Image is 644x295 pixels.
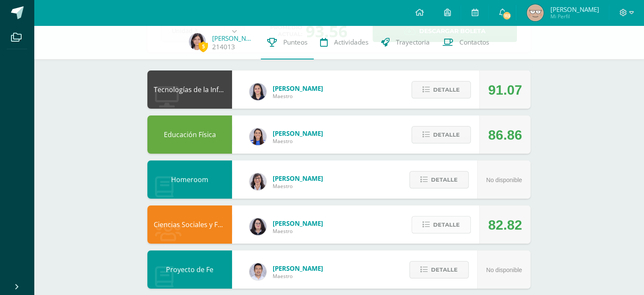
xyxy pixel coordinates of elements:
[433,217,460,233] span: Detalle
[261,25,314,59] a: Punteos
[409,171,469,188] button: Detalle
[283,38,307,47] span: Punteos
[486,177,522,183] span: No disponible
[412,216,471,233] button: Detalle
[488,116,522,154] div: 86.86
[147,115,232,154] div: Educación Física
[273,174,323,183] span: [PERSON_NAME]
[412,81,471,98] button: Detalle
[433,82,460,98] span: Detalle
[488,71,522,109] div: 91.07
[273,273,323,280] span: Maestro
[273,129,323,138] span: [PERSON_NAME]
[433,127,460,143] span: Detalle
[147,70,232,109] div: Tecnologías de la Información y Comunicación: Computación
[486,267,522,273] span: No disponible
[502,11,511,20] span: 113
[334,38,368,47] span: Actividades
[199,41,208,52] span: 5
[147,160,232,199] div: Homeroom
[375,25,436,59] a: Trayectoria
[550,13,599,20] span: Mi Perfil
[273,264,323,273] span: [PERSON_NAME]
[249,83,266,100] img: dbcf09110664cdb6f63fe058abfafc14.png
[527,4,544,21] img: e3abb1ebbe6d3481a363f12c8e97d852.png
[550,5,599,14] span: [PERSON_NAME]
[314,25,375,59] a: Actividades
[212,34,254,42] a: [PERSON_NAME]
[273,183,323,190] span: Maestro
[273,228,323,235] span: Maestro
[431,262,458,278] span: Detalle
[436,25,495,59] a: Contactos
[396,38,430,47] span: Trayectoria
[147,205,232,244] div: Ciencias Sociales y Formación Ciudadana
[409,261,469,278] button: Detalle
[431,172,458,188] span: Detalle
[488,206,522,244] div: 82.82
[249,218,266,235] img: f270ddb0ea09d79bf84e45c6680ec463.png
[189,33,206,50] img: 78f9c5fdbb028d837d9f8170ef0242ea.png
[412,126,471,143] button: Detalle
[459,38,489,47] span: Contactos
[147,250,232,289] div: Proyecto de Fe
[249,128,266,145] img: 0eea5a6ff783132be5fd5ba128356f6f.png
[273,219,323,228] span: [PERSON_NAME]
[273,84,323,93] span: [PERSON_NAME]
[212,42,235,51] a: 214013
[249,263,266,280] img: 4582bc727a9698f22778fe954f29208c.png
[273,138,323,145] span: Maestro
[273,93,323,100] span: Maestro
[249,173,266,190] img: 11d0a4ab3c631824f792e502224ffe6b.png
